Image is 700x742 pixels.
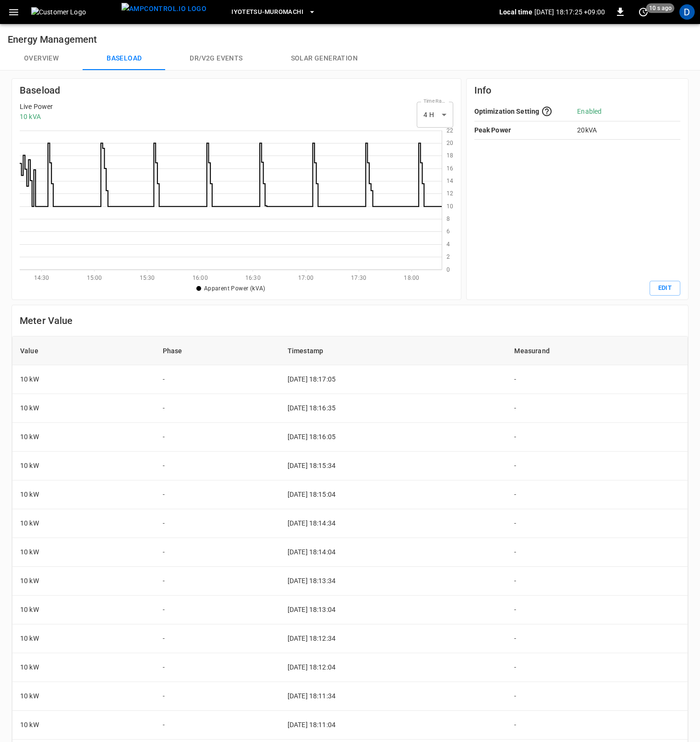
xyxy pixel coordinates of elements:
[34,275,49,281] text: 14:30
[447,241,450,248] text: 4
[280,624,507,653] td: [DATE] 18:12:34
[280,452,507,480] td: [DATE] 18:15:34
[12,567,155,596] td: 10 kW
[447,203,453,210] text: 10
[447,140,453,146] text: 20
[155,624,280,653] td: -
[245,275,261,281] text: 16:30
[12,538,155,567] td: 10 kW
[155,394,280,423] td: -
[193,275,208,281] text: 16:00
[155,423,280,452] td: -
[231,7,303,18] span: Iyotetsu-Muromachi
[155,509,280,538] td: -
[166,47,266,70] button: Dr/V2G events
[447,127,453,134] text: 22
[12,596,155,624] td: 10 kW
[20,313,680,328] h6: Meter Value
[280,336,507,365] th: Timestamp
[155,480,280,509] td: -
[280,423,507,452] td: [DATE] 18:16:05
[155,653,280,682] td: -
[280,509,507,538] td: [DATE] 18:14:34
[280,394,507,423] td: [DATE] 18:16:35
[507,567,688,596] td: -
[20,83,453,98] h6: Baseload
[280,480,507,509] td: [DATE] 18:15:04
[12,682,155,711] td: 10 kW
[577,125,680,135] p: 20 kVA
[507,596,688,624] td: -
[447,178,453,184] text: 14
[474,107,540,117] p: Optimization Setting
[636,4,651,20] button: set refresh interval
[280,711,507,740] td: [DATE] 18:11:04
[12,365,155,394] td: 10 kW
[534,7,605,17] p: [DATE] 18:17:25 +09:00
[12,394,155,423] td: 10 kW
[280,653,507,682] td: [DATE] 18:12:04
[12,423,155,452] td: 10 kW
[298,275,314,281] text: 17:00
[83,47,166,70] button: Baseload
[447,152,453,159] text: 18
[140,275,155,281] text: 15:30
[447,165,453,172] text: 16
[474,83,680,98] h6: Info
[577,107,680,117] p: Enabled
[417,102,453,128] div: 4 H
[12,452,155,480] td: 10 kW
[31,7,118,17] img: Customer Logo
[650,281,680,296] button: Edit
[507,653,688,682] td: -
[280,682,507,711] td: [DATE] 18:11:34
[280,596,507,624] td: [DATE] 18:13:04
[155,682,280,711] td: -
[507,624,688,653] td: -
[507,538,688,567] td: -
[12,509,155,538] td: 10 kW
[507,452,688,480] td: -
[121,3,206,15] img: ampcontrol.io logo
[351,275,366,281] text: 17:30
[423,97,448,105] label: Time Range
[507,394,688,423] td: -
[507,423,688,452] td: -
[507,336,688,365] th: Measurand
[12,336,155,365] th: Value
[155,567,280,596] td: -
[474,125,578,135] p: Peak Power
[280,567,507,596] td: [DATE] 18:13:34
[447,266,450,273] text: 0
[404,275,419,281] text: 18:00
[507,365,688,394] td: -
[646,3,675,13] span: 10 s ago
[155,538,280,567] td: -
[12,711,155,740] td: 10 kW
[447,253,450,260] text: 2
[447,228,450,235] text: 6
[267,47,382,70] button: Solar generation
[204,285,266,292] span: Apparent Power (kVA)
[507,711,688,740] td: -
[87,275,102,281] text: 15:00
[12,480,155,509] td: 10 kW
[507,480,688,509] td: -
[12,653,155,682] td: 10 kW
[155,452,280,480] td: -
[679,4,695,20] div: profile-icon
[507,682,688,711] td: -
[20,102,53,112] p: Live Power
[20,112,53,122] p: 10 kVA
[280,365,507,394] td: [DATE] 18:17:05
[507,509,688,538] td: -
[12,624,155,653] td: 10 kW
[155,336,280,365] th: Phase
[499,7,532,17] p: Local time
[447,190,453,197] text: 12
[155,596,280,624] td: -
[155,365,280,394] td: -
[280,538,507,567] td: [DATE] 18:14:04
[447,215,450,222] text: 8
[228,3,320,22] button: Iyotetsu-Muromachi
